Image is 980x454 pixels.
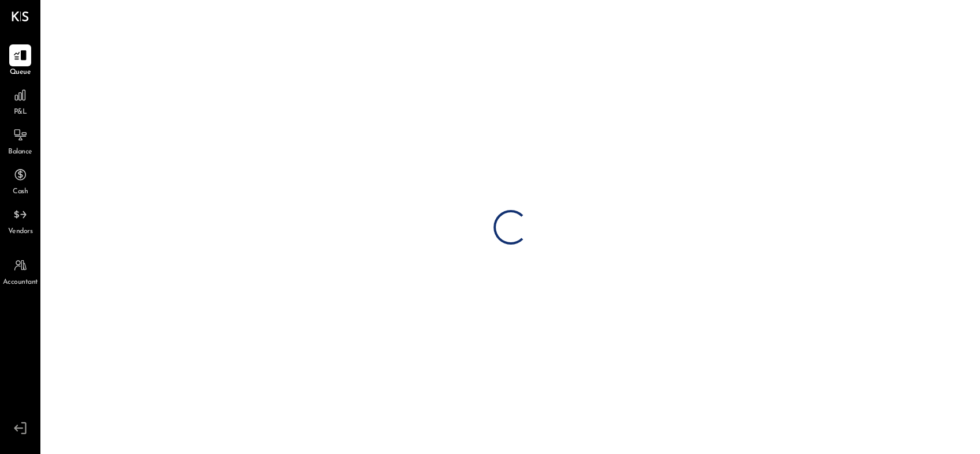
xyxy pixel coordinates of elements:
[14,107,27,118] span: P&L
[8,147,32,157] span: Balance
[1,44,40,78] a: Queue
[3,277,38,288] span: Accountant
[1,254,40,288] a: Accountant
[1,164,40,197] a: Cash
[1,84,40,118] a: P&L
[1,204,40,237] a: Vendors
[1,124,40,157] a: Balance
[10,67,31,78] span: Queue
[13,187,28,197] span: Cash
[8,227,33,237] span: Vendors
